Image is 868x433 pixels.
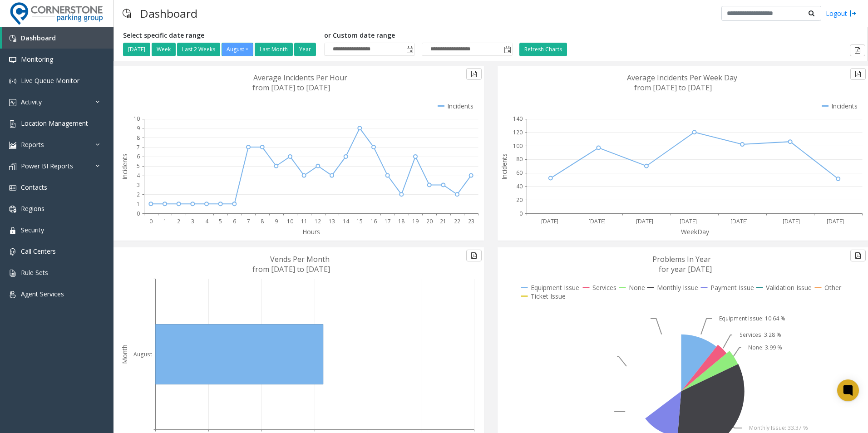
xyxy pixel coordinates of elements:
[9,56,16,64] img: 'icon'
[21,226,44,234] span: Security
[9,248,16,256] img: 'icon'
[440,217,446,225] text: 21
[849,9,857,18] img: logout
[137,124,140,132] text: 9
[294,43,316,56] button: Year
[152,43,176,56] button: Week
[301,217,307,225] text: 11
[315,217,321,225] text: 12
[502,43,512,56] span: Toggle popup
[541,217,558,225] text: [DATE]
[466,250,482,261] button: Export to pdf
[247,217,250,225] text: 7
[9,35,16,42] img: 'icon'
[21,290,64,298] span: Agent Services
[9,270,16,277] img: 'icon'
[120,344,129,364] text: Month
[137,200,140,208] text: 1
[133,350,152,358] text: August
[21,268,48,277] span: Rule Sets
[21,34,56,42] span: Dashboard
[329,217,335,225] text: 13
[252,264,330,274] text: from [DATE] to [DATE]
[261,217,264,225] text: 8
[519,43,567,56] button: Refresh Charts
[133,115,140,123] text: 10
[659,264,712,274] text: for year [DATE]
[412,217,419,225] text: 19
[219,217,222,225] text: 5
[748,344,782,351] text: None: 3.99 %
[137,134,140,142] text: 8
[9,99,16,106] img: 'icon'
[343,217,350,225] text: 14
[356,217,363,225] text: 15
[21,76,79,85] span: Live Queue Monitor
[233,217,236,225] text: 6
[21,183,47,192] span: Contacts
[191,217,194,225] text: 3
[516,182,523,190] text: 40
[163,217,167,225] text: 1
[454,217,460,225] text: 22
[783,217,800,225] text: [DATE]
[850,68,866,80] button: Export to pdf
[123,2,131,25] img: pageIcon
[177,217,180,225] text: 2
[21,98,42,106] span: Activity
[123,32,317,39] h5: Select specific date range
[137,181,140,189] text: 3
[9,142,16,149] img: 'icon'
[252,83,330,93] text: from [DATE] to [DATE]
[9,78,16,85] img: 'icon'
[9,184,16,192] img: 'icon'
[137,153,140,160] text: 6
[149,217,153,225] text: 0
[513,128,523,136] text: 120
[222,43,253,56] button: August
[137,172,140,179] text: 4
[681,227,710,236] text: WeekDay
[513,115,523,123] text: 140
[719,315,785,322] text: Equipment Issue: 10.64 %
[205,217,209,225] text: 4
[302,227,320,236] text: Hours
[137,162,140,170] text: 5
[466,68,482,80] button: Export to pdf
[398,217,404,225] text: 18
[516,155,523,163] text: 80
[9,206,16,213] img: 'icon'
[21,247,56,256] span: Call Centers
[177,43,220,56] button: Last 2 Weeks
[385,217,391,225] text: 17
[9,291,16,298] img: 'icon'
[137,143,140,151] text: 7
[120,153,129,180] text: Incidents
[287,217,293,225] text: 10
[740,331,781,339] text: Services: 3.28 %
[21,119,88,128] span: Location Management
[21,162,73,170] span: Power BI Reports
[516,169,523,177] text: 60
[652,254,711,264] text: Problems In Year
[850,250,866,261] button: Export to pdf
[255,43,293,56] button: Last Month
[137,191,140,198] text: 2
[636,217,653,225] text: [DATE]
[588,217,606,225] text: [DATE]
[634,83,712,93] text: from [DATE] to [DATE]
[730,217,748,225] text: [DATE]
[827,217,844,225] text: [DATE]
[21,140,44,149] span: Reports
[468,217,474,225] text: 23
[21,55,53,64] span: Monitoring
[627,73,737,83] text: Average Incidents Per Week Day
[2,27,113,49] a: Dashboard
[519,210,523,217] text: 0
[275,217,278,225] text: 9
[9,163,16,170] img: 'icon'
[513,142,523,150] text: 100
[516,196,523,204] text: 20
[850,44,865,56] button: Export to pdf
[404,43,414,56] span: Toggle popup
